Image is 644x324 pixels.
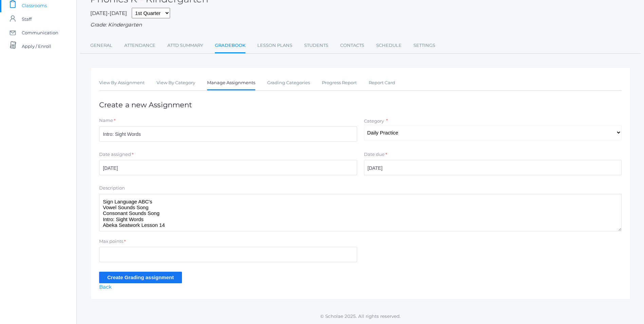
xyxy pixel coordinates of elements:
[157,76,195,90] a: View By Category
[99,284,112,290] a: Back
[90,10,127,16] span: [DATE]-[DATE]
[207,76,255,91] a: Manage Assignments
[77,313,644,320] p: © Scholae 2025. All rights reserved.
[99,238,123,245] label: Max points
[99,185,125,192] label: Description
[304,39,328,52] a: Students
[322,76,357,90] a: Progress Report
[99,272,182,283] input: Create Grading assignment
[22,26,58,39] span: Communication
[376,39,402,52] a: Schedule
[267,76,310,90] a: Grading Categories
[340,39,364,52] a: Contacts
[364,151,385,158] label: Date due
[257,39,292,52] a: Lesson Plans
[215,39,245,53] a: Gradebook
[99,76,145,90] a: View By Assignment
[90,39,112,52] a: General
[364,118,384,124] label: Category
[167,39,203,52] a: Attd Summary
[90,21,630,29] div: Grade: Kindergarten
[22,39,51,53] span: Apply / Enroll
[369,76,395,90] a: Report Card
[124,39,155,52] a: Attendance
[99,117,113,124] label: Name
[413,39,435,52] a: Settings
[99,101,622,109] h1: Create a new Assignment
[99,151,131,158] label: Date assigned
[22,12,32,26] span: Staff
